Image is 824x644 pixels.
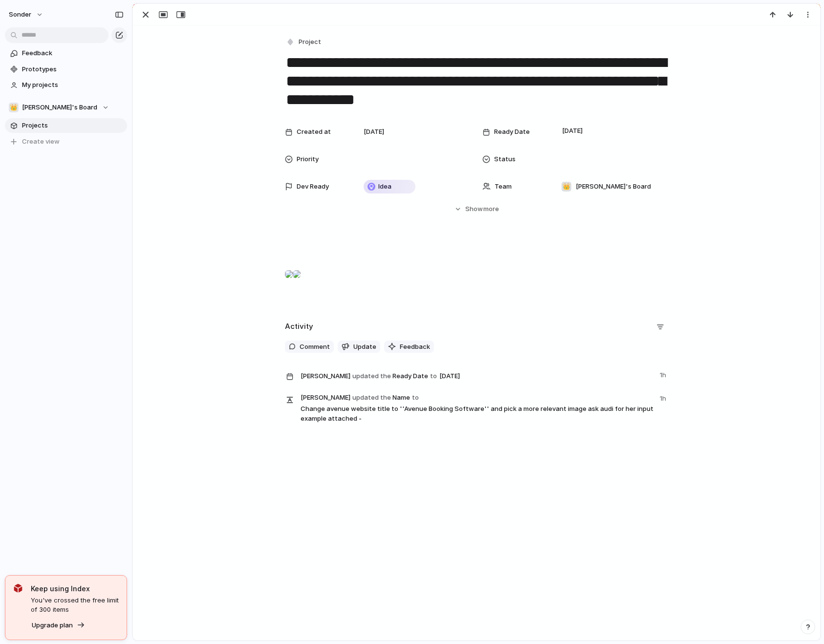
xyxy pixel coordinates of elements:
h2: Activity [285,321,313,332]
span: [PERSON_NAME] [301,393,350,403]
span: Show [465,204,483,214]
button: Project [284,35,324,49]
span: Create view [22,137,60,147]
span: sonder [9,10,31,20]
span: Project [299,37,321,47]
span: to [430,371,437,381]
button: Update [338,341,380,353]
span: Feedback [22,48,124,58]
span: You've crossed the free limit of 300 items [31,596,119,615]
span: updated the [352,393,391,403]
button: Showmore [285,200,668,218]
button: Comment [285,341,334,353]
span: [PERSON_NAME]'s Board [22,103,97,112]
span: to [412,393,419,403]
span: more [483,204,499,214]
span: Name Change avenue website title to ''Avenue Booking Software'' and pick a more relevant image as... [301,392,654,423]
span: Dev Ready [297,182,329,192]
div: 👑 [9,103,19,112]
span: Feedback [400,342,430,352]
span: Status [494,154,516,164]
span: Ready Date [301,368,654,383]
span: [PERSON_NAME]'s Board [576,182,651,192]
span: Projects [22,121,124,130]
span: Upgrade plan [32,621,73,630]
span: Update [353,342,376,352]
a: Prototypes [5,62,127,77]
a: My projects [5,78,127,92]
button: sonder [4,7,48,22]
button: Feedback [384,341,434,353]
span: Keep using Index [31,583,119,594]
span: [PERSON_NAME] [301,371,350,381]
span: My projects [22,80,124,90]
span: [DATE] [437,370,463,382]
button: 👑[PERSON_NAME]'s Board [5,100,127,115]
span: updated the [352,371,391,381]
span: Created at [297,127,331,137]
span: Priority [297,154,319,164]
span: [DATE] [560,125,585,137]
button: Upgrade plan [29,619,88,632]
span: Comment [300,342,330,352]
span: [DATE] [364,127,384,137]
span: Prototypes [22,64,124,74]
div: 👑 [562,182,571,192]
button: Create view [5,134,127,149]
span: 1h [660,368,668,380]
span: Idea [378,182,391,192]
span: Team [495,182,512,192]
span: 1h [660,392,668,404]
a: Projects [5,118,127,133]
span: Ready Date [494,127,530,137]
a: Feedback [5,46,127,61]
